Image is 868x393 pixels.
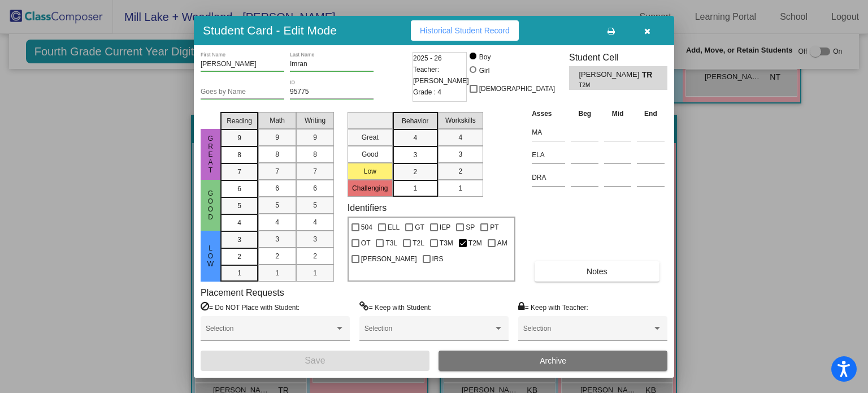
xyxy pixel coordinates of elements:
[290,88,374,96] input: Enter ID
[413,236,424,250] span: T2L
[529,107,568,120] th: Asses
[587,267,607,276] span: Notes
[518,301,588,313] label: = Keep with Teacher:
[458,166,462,176] span: 2
[275,234,279,244] span: 3
[479,66,490,76] div: Girl
[275,268,279,278] span: 1
[569,52,667,63] h3: Student Cell
[466,221,475,234] span: SP
[385,236,397,250] span: T3L
[237,218,241,228] span: 4
[237,252,241,262] span: 2
[201,88,284,96] input: goes by name
[275,183,279,193] span: 6
[411,20,519,41] button: Historical Student Record
[432,252,444,266] span: IRS
[579,81,633,89] span: T2M
[275,217,279,227] span: 4
[634,107,667,120] th: End
[468,236,482,250] span: T2M
[359,301,432,313] label: = Keep with Student:
[413,183,417,193] span: 1
[313,251,317,261] span: 2
[413,64,469,87] span: Teacher: [PERSON_NAME]
[203,23,337,37] h3: Student Card - Edit Mode
[313,200,317,210] span: 5
[458,183,462,193] span: 1
[275,251,279,261] span: 2
[237,184,241,194] span: 6
[440,221,450,234] span: IEP
[201,301,300,313] label: = Do NOT Place with Student:
[305,356,325,365] span: Save
[270,115,285,126] span: Math
[532,169,565,186] input: assessment
[313,217,317,227] span: 4
[201,351,429,371] button: Save
[440,236,453,250] span: T3M
[206,135,216,174] span: Great
[601,107,634,120] th: Mid
[413,150,417,160] span: 3
[490,221,498,234] span: PT
[445,115,476,126] span: Workskills
[227,116,252,126] span: Reading
[313,183,317,193] span: 6
[313,132,317,142] span: 9
[532,124,565,141] input: assessment
[206,244,216,268] span: Low
[361,252,417,266] span: [PERSON_NAME]
[579,69,641,81] span: [PERSON_NAME]
[361,221,372,234] span: 504
[313,149,317,159] span: 8
[237,133,241,143] span: 9
[479,52,491,62] div: Boy
[313,166,317,176] span: 7
[458,149,462,159] span: 3
[237,167,241,177] span: 7
[275,149,279,159] span: 8
[458,132,462,142] span: 4
[535,261,659,282] button: Notes
[497,236,507,250] span: AM
[237,201,241,211] span: 5
[313,268,317,278] span: 1
[201,287,284,298] label: Placement Requests
[237,150,241,160] span: 8
[275,132,279,142] span: 9
[313,234,317,244] span: 3
[388,221,400,234] span: ELL
[348,202,387,213] label: Identifiers
[206,189,216,221] span: Good
[568,107,601,120] th: Beg
[413,87,441,98] span: Grade : 4
[642,69,658,81] span: TR
[532,146,565,163] input: assessment
[413,133,417,143] span: 4
[413,167,417,177] span: 2
[479,82,555,96] span: [DEMOGRAPHIC_DATA]
[305,115,325,126] span: Writing
[275,200,279,210] span: 5
[402,116,428,126] span: Behavior
[420,26,510,35] span: Historical Student Record
[413,53,442,64] span: 2025 - 26
[237,235,241,245] span: 3
[540,356,566,365] span: Archive
[439,351,667,371] button: Archive
[415,221,424,234] span: GT
[237,268,241,278] span: 1
[275,166,279,176] span: 7
[361,236,371,250] span: OT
